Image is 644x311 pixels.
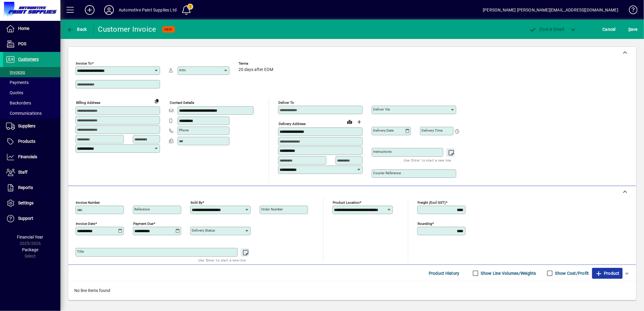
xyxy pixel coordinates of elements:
span: Reports [18,185,33,190]
span: Quotes [6,90,23,95]
button: Copy to Delivery address [152,96,162,106]
mat-label: Invoice To [76,61,92,66]
mat-label: Product location [333,200,360,205]
div: Automotive Paint Supplies Ltd [119,5,177,15]
span: NEW [165,27,172,31]
span: P [540,27,543,32]
mat-label: Instructions [373,149,392,154]
mat-label: Attn [179,68,186,72]
mat-label: Invoice date [76,222,95,226]
mat-hint: Use 'Enter' to start a new line [404,157,451,164]
button: Product History [426,268,462,279]
a: Support [3,211,60,226]
button: Save [627,24,639,35]
span: Invoices [6,70,25,75]
button: Back [65,24,88,35]
a: Payments [3,77,60,88]
mat-label: Payment due [133,222,153,226]
mat-label: Rounding [418,222,432,226]
span: Suppliers [18,123,35,128]
mat-label: Delivery date [373,128,394,133]
a: Invoices [3,67,60,77]
mat-label: Reference [134,207,150,211]
button: Profile [99,5,119,15]
mat-label: Invoice number [76,200,100,205]
mat-label: Title [77,249,84,254]
span: Cancel [603,24,616,34]
span: Backorders [6,101,31,105]
span: Product History [429,268,460,278]
a: Knowledge Base [624,1,636,21]
app-page-header-button: Back [60,24,94,35]
a: View on map [345,117,354,127]
a: Home [3,21,60,36]
mat-label: Order number [261,207,283,211]
span: Customers [18,57,39,62]
mat-label: Delivery status [192,228,215,232]
span: Home [18,26,29,31]
span: ost & Email [529,27,564,32]
mat-label: Freight (excl GST) [418,200,446,205]
a: Settings [3,196,60,211]
span: Terms [239,62,275,66]
div: No line items found [68,281,636,300]
span: Communications [6,111,42,116]
span: ave [628,24,638,34]
a: Financials [3,149,60,165]
span: S [628,27,631,32]
a: Backorders [3,98,60,108]
span: POS [18,41,26,46]
span: Financials [18,154,37,159]
a: POS [3,37,60,52]
span: Staff [18,170,27,175]
span: Product [595,268,620,278]
mat-label: Deliver via [373,107,390,111]
a: Staff [3,165,60,180]
a: Suppliers [3,119,60,134]
div: [PERSON_NAME] [PERSON_NAME][EMAIL_ADDRESS][DOMAIN_NAME] [483,5,618,15]
mat-label: Deliver To [278,101,294,105]
button: Cancel [601,24,617,35]
span: Settings [18,200,34,205]
button: Add [80,5,99,15]
button: Post & Email [526,24,567,35]
a: Communications [3,108,60,118]
mat-label: Courier Reference [373,171,401,175]
mat-label: Phone [179,128,189,132]
a: Quotes [3,88,60,98]
span: 20 days after EOM [239,67,273,72]
a: Products [3,134,60,149]
button: Choose address [354,117,364,127]
a: Reports [3,180,60,195]
span: Payments [6,80,29,85]
span: Financial Year [17,235,43,239]
span: Support [18,216,33,221]
mat-hint: Use 'Enter' to start a new line [198,257,246,264]
span: Back [67,27,87,32]
button: Product [592,268,623,279]
label: Show Cost/Profit [554,270,589,276]
span: Package [22,247,38,252]
div: Customer Invoice [98,24,156,34]
label: Show Line Volumes/Weights [480,270,536,276]
mat-label: Sold by [191,200,202,205]
span: Products [18,139,35,144]
mat-label: Delivery time [421,128,443,133]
